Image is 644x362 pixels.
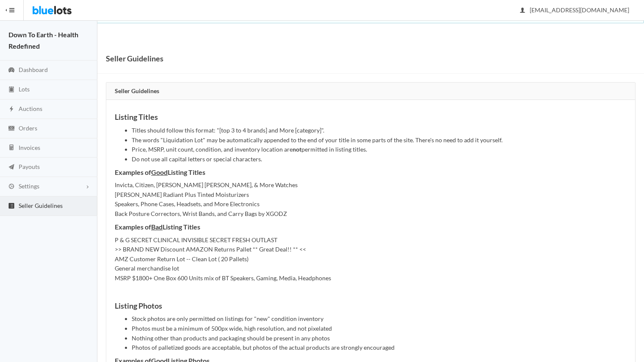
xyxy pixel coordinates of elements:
ion-icon: list box [7,202,16,210]
h1: Seller Guidelines [106,52,163,65]
li: Titles should follow this format: "[top 3 to 4 brands] and More [category]". [132,126,627,135]
li: Invicta, Citizen, [PERSON_NAME] [PERSON_NAME], & More Watches [115,180,627,190]
li: Nothing other than products and packaging should be present in any photos [132,334,627,343]
h3: Listing Titles [115,113,627,122]
span: Lots [19,86,30,93]
ion-icon: flash [7,105,16,113]
li: Speakers, Phone Cases, Headsets, and More Electronics [115,199,627,209]
span: Orders [19,124,37,132]
li: >> BRAND NEW Discount AMAZON Returns Pallet ** Great Deal!! ** << [115,245,627,254]
li: [PERSON_NAME] Radiant Plus Tinted Moisturizers [115,190,627,200]
ion-icon: speedometer [7,66,16,75]
ion-icon: calculator [7,144,16,152]
u: Bad [151,223,163,231]
ion-icon: cash [7,125,16,133]
li: General merchandise lot [115,264,627,274]
li: Price, MSRP, unit count, condition, and inventory location are permitted in listing titles. [132,145,627,155]
h4: Examples of Listing Titles [115,223,627,231]
span: Auctions [19,105,42,112]
ion-icon: paper plane [7,163,16,171]
ion-icon: clipboard [7,86,16,94]
li: AMZ Customer Return Lot -- Clean Lot ( 20 Pallets) [115,254,627,264]
ion-icon: person [518,7,527,15]
span: Payouts [19,163,40,170]
li: Photos of palletized goods are acceptable, but photos of the actual products are strongly encouraged [132,343,627,353]
li: Back Posture Correctors, Wrist Bands, and Carry Bags by XGODZ [115,209,627,219]
strong: not [293,146,301,153]
strong: Down To Earth - Health Redefined [8,30,78,50]
ion-icon: cog [7,183,16,191]
li: P & G SECRET CLINICAL INVISIBLE SECRET FRESH OUTLAST [115,235,627,245]
h3: Listing Photos [115,301,627,310]
span: Invoices [19,144,40,151]
li: MSRP $1800+ One Box 600 Units mix of BT Speakers, Gaming, Media, Headphones [115,274,627,283]
li: Stock photos are only permitted on listings for "new" condition inventory [132,314,627,324]
u: Good [151,168,168,176]
span: [EMAIL_ADDRESS][DOMAIN_NAME] [520,6,629,14]
li: Do not use all capital letters or special characters. [132,155,627,164]
li: Photos must be a minimum of 500px wide, high resolution, and not pixelated [132,324,627,334]
div: Seller Guidelines [106,83,635,100]
span: Seller Guidelines [19,202,63,209]
h4: Examples of Listing Titles [115,169,627,176]
span: Dashboard [19,66,48,73]
span: Settings [19,182,39,190]
li: The words "Liquidation Lot" may be automatically appended to the end of your title in some parts ... [132,135,627,145]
